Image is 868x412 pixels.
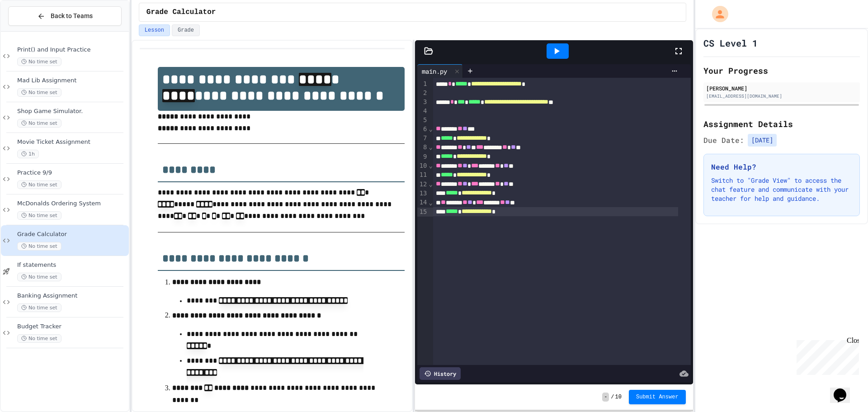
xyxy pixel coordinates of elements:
span: 10 [615,393,622,401]
span: No time set [17,119,61,128]
div: History [420,367,461,380]
span: Print() and Input Practice [17,46,127,54]
div: Chat with us now!Close [4,4,62,57]
span: No time set [17,211,61,220]
span: Fold line [429,143,433,151]
div: 4 [417,107,429,116]
span: McDonalds Ordering System [17,200,127,208]
iframe: chat widget [793,336,859,375]
span: Mad Lib Assignment [17,77,127,85]
span: Fold line [429,162,433,169]
span: No time set [17,88,61,97]
button: Grade [172,24,200,36]
div: 7 [417,134,429,143]
div: [EMAIL_ADDRESS][DOMAIN_NAME] [706,93,857,99]
button: Submit Answer [629,390,686,404]
p: Switch to "Grade View" to access the chat feature and communicate with your teacher for help and ... [711,176,852,203]
h3: Need Help? [711,161,852,172]
div: 9 [417,152,429,161]
div: 2 [417,89,429,98]
div: My Account [703,4,731,24]
span: Fold line [429,199,433,206]
span: [DATE] [748,134,777,147]
div: 15 [417,208,429,217]
span: If statements [17,261,127,269]
h2: Your Progress [703,64,860,77]
span: No time set [17,180,61,189]
span: No time set [17,303,61,312]
span: No time set [17,57,61,66]
span: / [611,393,614,401]
span: 1h [17,150,39,158]
div: 3 [417,98,429,107]
div: 1 [417,80,429,89]
h1: CS Level 1 [703,37,758,49]
span: Fold line [429,125,433,133]
button: Lesson [139,24,170,36]
div: main.py [417,66,452,76]
button: Back to Teams [8,6,122,26]
h2: Assignment Details [703,118,860,130]
div: 14 [417,198,429,207]
span: No time set [17,273,61,281]
span: Practice 9/9 [17,169,127,177]
span: Grade Calculator [146,7,216,18]
span: Shop Game Simulator. [17,108,127,115]
span: Movie Ticket Assignment [17,138,127,146]
div: 5 [417,116,429,125]
div: 12 [417,180,429,189]
div: 13 [417,189,429,198]
div: 8 [417,143,429,152]
span: Banking Assignment [17,292,127,300]
span: Grade Calculator [17,231,127,238]
span: No time set [17,242,61,251]
span: Budget Tracker [17,323,127,331]
div: main.py [417,64,463,78]
iframe: chat widget [830,376,859,403]
span: Fold line [429,180,433,188]
div: 10 [417,161,429,170]
span: - [602,393,609,402]
div: 11 [417,170,429,180]
span: Due Date: [703,135,744,146]
span: Back to Teams [51,11,93,21]
div: 6 [417,125,429,134]
span: No time set [17,334,61,343]
div: [PERSON_NAME] [706,84,857,92]
span: Submit Answer [636,393,679,401]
